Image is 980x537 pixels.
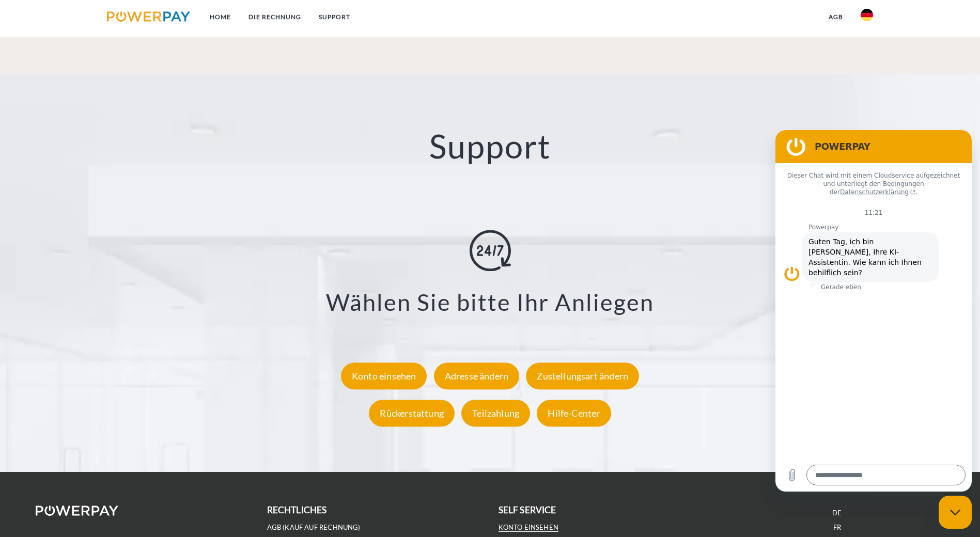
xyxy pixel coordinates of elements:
div: Adresse ändern [434,362,520,389]
a: DE [832,509,842,517]
a: SUPPORT [310,8,359,26]
a: Hilfe-Center [534,407,613,419]
a: Home [201,8,240,26]
a: AGB (Kauf auf Rechnung) [267,523,361,532]
b: rechtliches [267,504,327,515]
div: Teilzahlung [461,400,530,427]
a: FR [833,523,841,532]
iframe: Schaltfläche zum Öffnen des Messaging-Fensters; Konversation läuft [939,496,972,529]
a: DIE RECHNUNG [240,8,310,26]
h2: Support [49,126,931,167]
h3: Wählen Sie bitte Ihr Anliegen [62,288,918,317]
a: Adresse ändern [431,370,522,382]
a: Konto einsehen [338,370,430,382]
div: Hilfe-Center [537,400,611,427]
img: de [861,9,873,21]
div: Konto einsehen [341,362,427,389]
img: logo-powerpay-white.svg [36,506,119,516]
a: Konto einsehen [499,523,559,532]
b: self service [499,504,556,515]
img: online-shopping.svg [470,230,511,271]
a: agb [820,8,852,26]
img: logo-powerpay.svg [107,11,190,22]
a: Rückerstattung [366,407,457,419]
div: Zustellungsart ändern [526,362,639,389]
iframe: Messaging-Fenster [775,130,972,492]
div: Rückerstattung [369,400,455,427]
a: Teilzahlung [459,407,533,419]
a: Zustellungsart ändern [523,370,642,382]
